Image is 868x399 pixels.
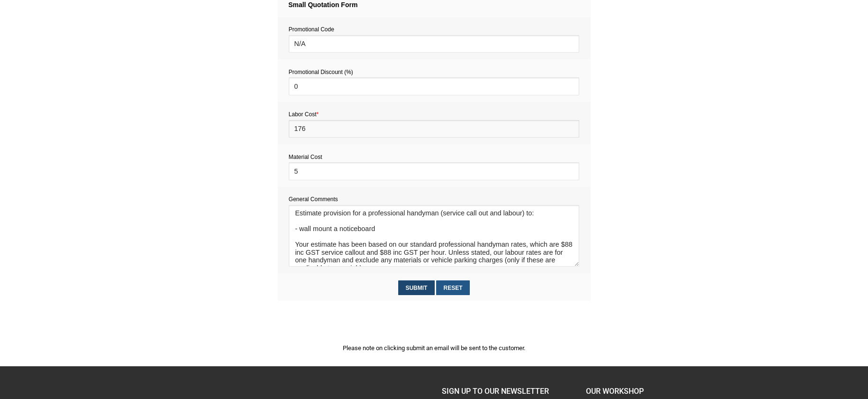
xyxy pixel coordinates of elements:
input: Submit [398,280,435,295]
span: Promotional Code [289,26,334,33]
span: General Comments [289,196,338,203]
h4: Our Workshop [586,385,715,398]
input: EX: 30 [289,120,579,138]
span: Material Cost [289,154,322,160]
input: EX: 300 [289,162,579,180]
strong: Small Quotation Form [288,1,357,9]
span: Labor Cost [289,111,319,118]
span: Promotional Discount (%) [289,69,353,75]
p: Please note on clicking submit an email will be sent to the customer. [278,343,591,353]
input: Reset [436,280,470,295]
h4: SIGN UP TO OUR NEWSLETTER [442,385,571,398]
